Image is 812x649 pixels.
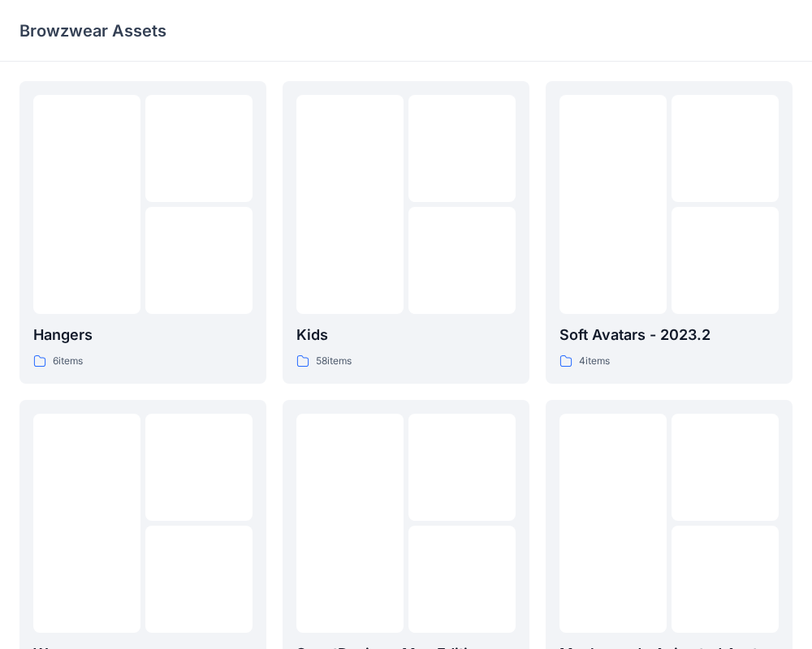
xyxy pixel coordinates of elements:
p: Kids [296,324,516,346]
a: Hangers6items [19,81,266,384]
p: Soft Avatars - 2023.2 [559,324,779,346]
p: 6 items [53,353,83,370]
p: Hangers [33,324,253,346]
p: 58 items [316,353,352,370]
a: Soft Avatars - 2023.24items [546,81,793,384]
p: Browzwear Assets [19,19,166,42]
p: 4 items [579,353,610,370]
a: Kids58items [283,81,529,384]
